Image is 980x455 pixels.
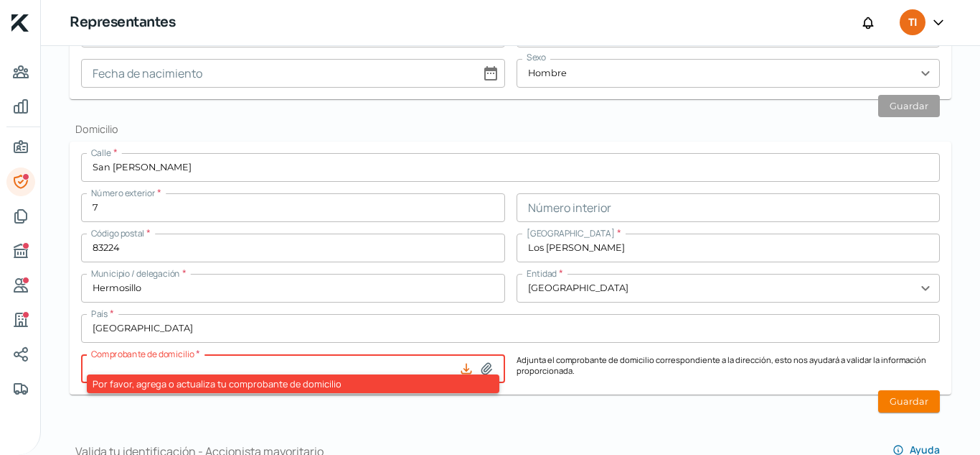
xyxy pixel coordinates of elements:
[517,354,941,383] p: Adjunta el comprobante de domicilio correspondiente a la dirección, esto nos ayudará a validar la...
[6,271,35,300] a: Referencias
[91,348,194,360] span: Comprobante de domicilio
[91,308,108,320] span: País
[70,12,175,33] h1: Representantes
[87,374,499,393] div: Por favor, agrega o actualiza tu comprobante de domicilio
[6,58,35,86] a: Pago a proveedores
[6,133,35,162] a: Información general
[91,267,180,280] span: Municipio / delegación
[91,227,144,239] span: Código postal
[6,236,35,265] a: Buró de crédito
[91,187,155,199] span: Número exterior
[6,92,35,121] a: Mis finanzas
[6,374,35,403] a: Colateral
[878,390,940,413] button: Guardar
[6,202,35,231] a: Documentos
[527,267,557,280] span: Entidad
[908,14,917,32] span: TI
[91,147,111,159] span: Calle
[6,305,35,334] a: Industria
[6,167,35,196] a: Representantes
[527,51,546,63] span: Sexo
[878,95,940,117] button: Guardar
[6,340,35,369] a: Redes sociales
[70,122,951,136] h2: Domicilio
[910,445,940,455] span: Ayuda
[527,227,615,239] span: [GEOGRAPHIC_DATA]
